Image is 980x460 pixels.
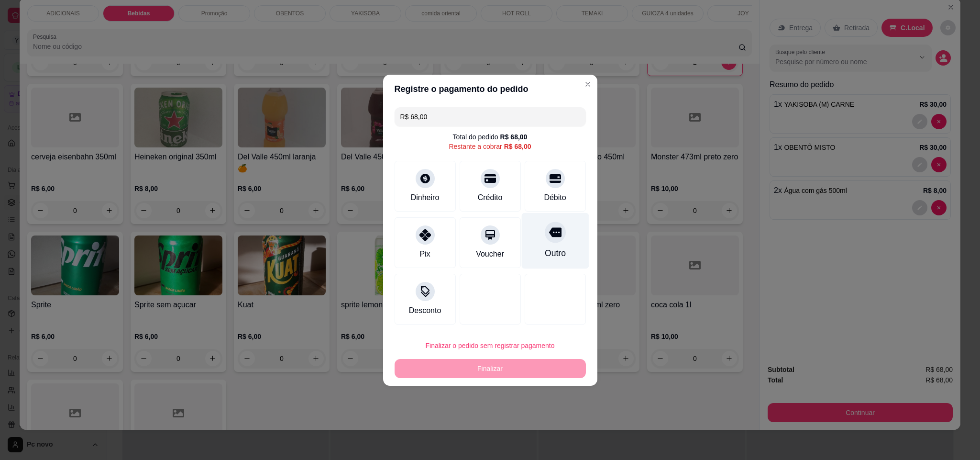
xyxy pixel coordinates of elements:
[478,192,503,203] div: Crédito
[409,305,441,316] div: Desconto
[400,107,580,126] input: Ex.: hambúrguer de cordeiro
[500,132,528,142] div: R$ 68,00
[476,248,504,260] div: Voucher
[411,192,440,203] div: Dinheiro
[449,142,531,151] div: Restante a cobrar
[395,336,586,355] button: Finalizar o pedido sem registrar pagamento
[544,192,566,203] div: Débito
[580,77,595,92] button: Close
[383,75,597,103] header: Registre o pagamento do pedido
[453,132,528,142] div: Total do pedido
[544,247,565,259] div: Outro
[419,248,430,260] div: Pix
[504,142,531,151] div: R$ 68,00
